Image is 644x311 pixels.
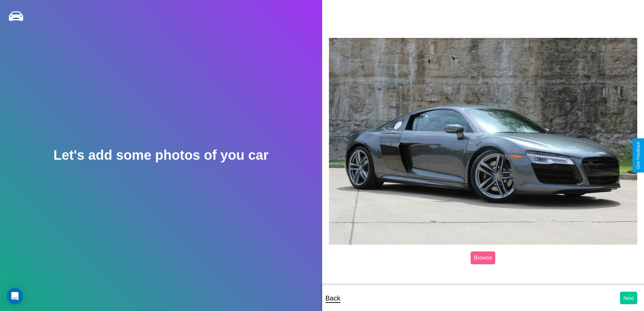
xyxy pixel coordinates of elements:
div: Open Intercom Messenger [7,288,23,304]
p: Back [326,292,340,304]
div: Give Feedback [636,142,641,169]
label: Browse [471,251,495,264]
button: Next [620,292,637,304]
h2: Let's add some photos of you car [53,148,268,163]
img: posted [329,38,638,245]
